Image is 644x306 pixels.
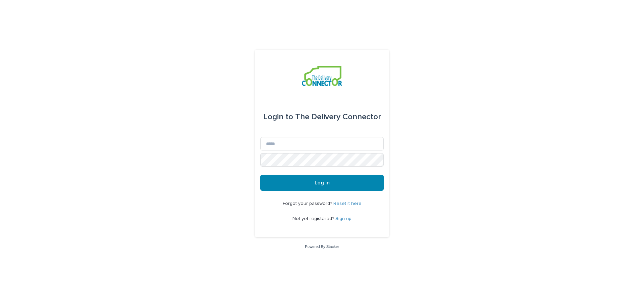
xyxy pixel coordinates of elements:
img: aCWQmA6OSGG0Kwt8cj3c [302,66,342,86]
span: Forgot your password? [283,201,333,206]
a: Sign up [335,216,352,221]
span: Not yet registered? [292,216,335,221]
div: The Delivery Connector [263,107,381,126]
a: Powered By Stacker [305,245,339,249]
span: Login to [263,113,293,121]
span: Log in [315,180,330,185]
button: Log in [260,175,384,191]
a: Reset it here [333,201,362,206]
